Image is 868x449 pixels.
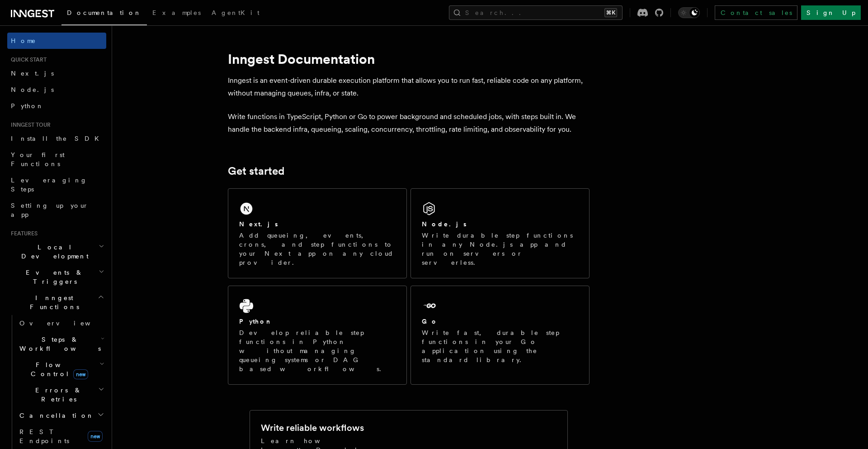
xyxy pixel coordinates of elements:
[7,264,106,290] button: Events & Triggers
[604,8,617,17] kbd: ⌘K
[152,9,201,16] span: Examples
[11,151,65,167] span: Your first Functions
[261,421,364,434] h2: Write reliable workflows
[7,56,47,63] span: Quick start
[16,411,94,420] span: Cancellation
[239,317,273,326] h2: Python
[16,335,101,353] span: Steps & Workflows
[228,74,590,100] p: Inngest is an event-driven durable execution platform that allows you to run fast, reliable code ...
[228,286,407,385] a: PythonDevelop reliable step functions in Python without managing queueing systems or DAG based wo...
[7,293,98,311] span: Inngest Functions
[11,202,89,218] span: Setting up your app
[11,102,44,110] span: Python
[228,110,590,136] p: Write functions in TypeScript, Python or Go to power background and scheduled jobs, with steps bu...
[11,86,54,93] span: Node.js
[7,147,106,172] a: Your first Functions
[422,220,467,229] h2: Node.js
[7,81,106,98] a: Node.js
[7,98,106,114] a: Python
[67,9,142,16] span: Documentation
[11,36,36,45] span: Home
[422,317,438,326] h2: Go
[61,3,147,25] a: Documentation
[212,9,259,16] span: AgentKit
[228,165,284,177] a: Get started
[88,431,103,442] span: new
[228,188,407,278] a: Next.jsAdd queueing, events, crons, and step functions to your Next app on any cloud provider.
[16,386,98,404] span: Errors & Retries
[11,177,87,193] span: Leveraging Steps
[7,130,106,147] a: Install the SDK
[16,424,106,449] a: REST Endpointsnew
[239,231,396,267] p: Add queueing, events, crons, and step functions to your Next app on any cloud provider.
[16,360,99,378] span: Flow Control
[7,268,99,286] span: Events & Triggers
[7,121,51,129] span: Inngest tour
[715,5,797,20] a: Contact sales
[16,382,106,407] button: Errors & Retries
[16,407,106,424] button: Cancellation
[7,230,38,237] span: Features
[7,290,106,315] button: Inngest Functions
[228,51,590,67] h1: Inngest Documentation
[7,65,106,81] a: Next.js
[73,369,88,379] span: new
[147,3,206,24] a: Examples
[410,286,590,385] a: GoWrite fast, durable step functions in your Go application using the standard library.
[422,231,578,267] p: Write durable step functions in any Node.js app and run on servers or serverless.
[7,172,106,197] a: Leveraging Steps
[19,320,113,327] span: Overview
[7,197,106,223] a: Setting up your app
[11,135,104,142] span: Install the SDK
[239,220,278,229] h2: Next.js
[410,188,590,278] a: Node.jsWrite durable step functions in any Node.js app and run on servers or serverless.
[16,315,106,331] a: Overview
[422,328,578,364] p: Write fast, durable step functions in your Go application using the standard library.
[7,243,99,261] span: Local Development
[206,3,265,24] a: AgentKit
[7,33,106,49] a: Home
[678,7,700,18] button: Toggle dark mode
[801,5,861,20] a: Sign Up
[449,5,623,20] button: Search...⌘K
[19,428,69,444] span: REST Endpoints
[11,70,54,77] span: Next.js
[16,331,106,357] button: Steps & Workflows
[7,239,106,264] button: Local Development
[239,328,396,373] p: Develop reliable step functions in Python without managing queueing systems or DAG based workflows.
[16,357,106,382] button: Flow Controlnew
